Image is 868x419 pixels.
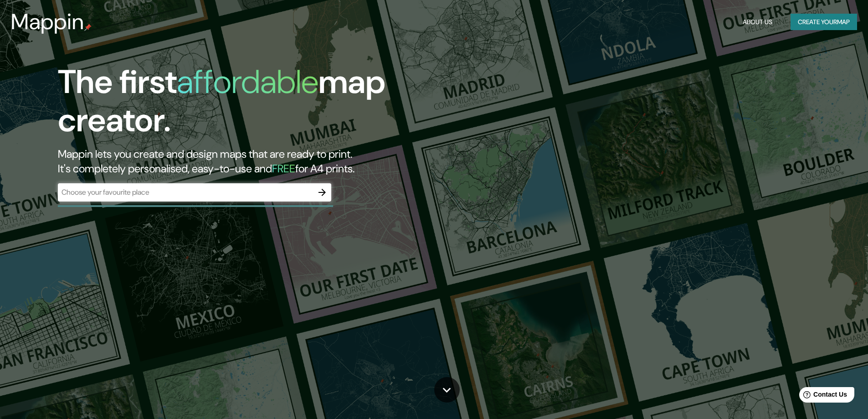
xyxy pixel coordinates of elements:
img: mappin-pin [84,24,92,31]
h1: affordable [177,61,318,103]
h2: Mappin lets you create and design maps that are ready to print. It's completely personalised, eas... [58,147,492,176]
button: About Us [739,14,776,31]
h5: FREE [272,161,295,176]
h1: The first map creator. [58,63,492,147]
input: Choose your favourite place [58,187,313,197]
iframe: Help widget launcher [787,383,858,409]
h3: Mappin [11,9,84,35]
button: Create yourmap [791,14,857,31]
